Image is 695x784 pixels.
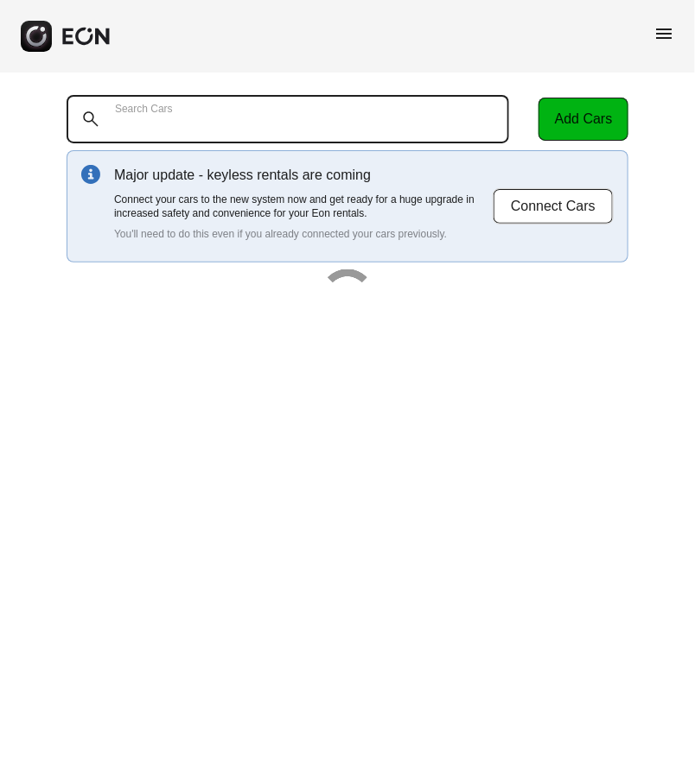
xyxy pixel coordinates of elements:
p: Major update - keyless rentals are coming [114,165,493,186]
img: info [81,165,100,184]
button: Add Cars [539,98,628,141]
span: menu [654,23,674,44]
label: Search Cars [115,102,173,116]
p: You'll need to do this even if you already connected your cars previously. [114,227,493,241]
button: Connect Cars [493,188,614,224]
p: Connect your cars to the new system now and get ready for a huge upgrade in increased safety and ... [114,193,493,220]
